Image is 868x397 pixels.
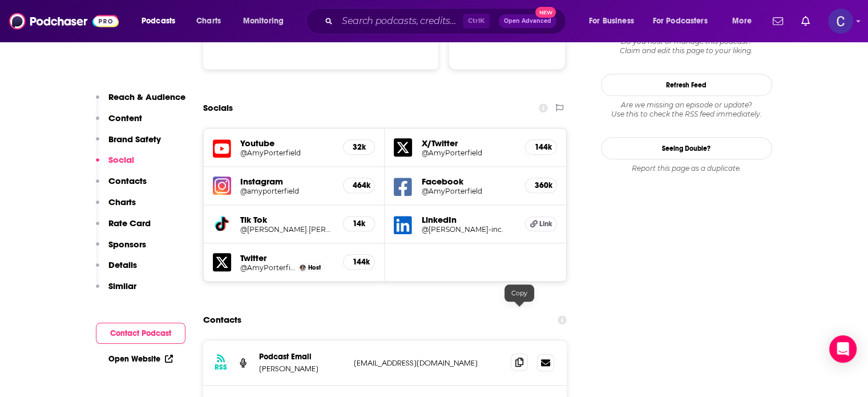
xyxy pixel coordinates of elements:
[108,113,142,123] p: Content
[134,12,190,30] button: open menu
[108,91,185,102] p: Reach & Audience
[240,187,334,195] a: @amyporterfield
[535,181,547,190] h5: 360k
[354,358,502,368] p: [EMAIL_ADDRESS][DOMAIN_NAME]
[108,218,151,228] p: Rate Card
[196,13,221,29] span: Charts
[96,113,142,134] button: Content
[108,259,137,270] p: Details
[240,225,334,234] a: @[PERSON_NAME].[PERSON_NAME]
[240,214,334,225] h5: Tik Tok
[421,138,516,149] h5: X/Twitter
[353,219,365,228] h5: 14k
[421,149,516,157] a: @AmyPorterfield
[96,154,134,175] button: Social
[9,10,119,32] img: Podchaser - Follow, Share and Rate Podcasts
[732,13,752,29] span: More
[645,12,724,30] button: open menu
[353,181,365,190] h5: 464k
[240,149,334,157] a: @AmyPorterfield
[96,218,151,239] button: Rate Card
[96,259,137,280] button: Details
[601,164,772,173] div: Report this page as a duplicate.
[828,9,853,34] span: Logged in as publicityxxtina
[259,364,345,374] p: [PERSON_NAME]
[421,187,516,195] a: @AmyPorterfield
[235,12,298,30] button: open menu
[213,177,231,195] img: iconImage
[797,11,814,31] a: Show notifications dropdown
[421,225,516,234] a: @[PERSON_NAME]-inc.
[829,335,857,363] div: Open Intercom Messenger
[96,91,185,113] button: Reach & Audience
[240,176,334,187] h5: Instagram
[189,12,228,30] a: Charts
[317,8,577,34] div: Search podcasts, credits, & more...
[96,323,185,344] button: Contact Podcast
[308,264,321,271] span: Host
[96,197,136,218] button: Charts
[421,176,516,187] h5: Facebook
[215,363,227,372] h3: RSS
[240,252,334,263] h5: Twitter
[337,12,463,30] input: Search podcasts, credits, & more...
[581,12,648,30] button: open menu
[108,239,146,250] p: Sponsors
[601,74,772,96] button: Refresh Feed
[499,14,556,28] button: Open AdvancedNew
[504,18,551,24] span: Open Advanced
[108,154,134,165] p: Social
[240,263,295,272] a: @AmyPorterfield
[108,354,173,364] a: Open Website
[421,214,516,225] h5: LinkedIn
[96,175,147,197] button: Contacts
[539,219,552,228] span: Link
[768,11,788,31] a: Show notifications dropdown
[601,137,772,159] a: Seeing Double?
[142,13,175,29] span: Podcasts
[535,142,547,152] h5: 144k
[828,9,853,34] button: Show profile menu
[108,134,161,145] p: Brand Safety
[108,197,136,207] p: Charts
[653,13,708,29] span: For Podcasters
[108,175,147,186] p: Contacts
[724,12,766,30] button: open menu
[203,97,233,119] h2: Socials
[96,280,136,302] button: Similar
[601,101,772,119] div: Are we missing an episode or update? Use this to check the RSS feed immediately.
[353,257,365,267] h5: 144k
[259,352,345,362] p: Podcast Email
[463,14,490,29] span: Ctrl K
[240,138,334,149] h5: Youtube
[203,309,241,331] h2: Contacts
[828,9,853,34] img: User Profile
[96,239,146,260] button: Sponsors
[589,13,634,29] span: For Business
[300,264,306,271] img: Amy Porterfield
[108,280,136,291] p: Similar
[525,216,557,231] a: Link
[353,142,365,152] h5: 32k
[243,13,284,29] span: Monitoring
[96,134,161,155] button: Brand Safety
[504,284,534,302] div: Copy
[535,7,556,18] span: New
[601,37,772,55] div: Claim and edit this page to your liking.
